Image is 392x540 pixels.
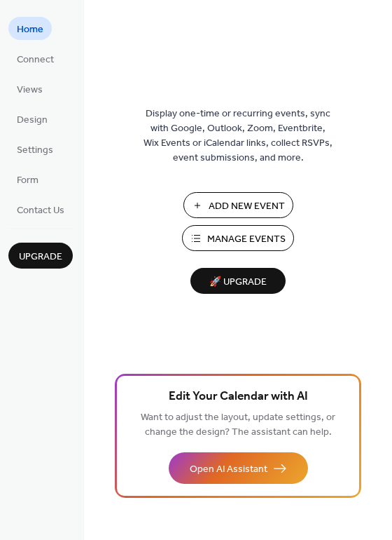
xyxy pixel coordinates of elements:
[169,387,308,407] span: Edit Your Calendar with AI
[17,53,54,67] span: Connect
[141,408,335,442] span: Want to adjust the layout, update settings, or change the design? The assistant can help.
[8,17,52,40] a: Home
[17,143,53,158] span: Settings
[182,225,294,251] button: Manage Events
[8,107,56,130] a: Design
[8,77,51,100] a: Views
[190,268,286,294] button: 🚀 Upgrade
[8,137,62,161] a: Settings
[19,250,62,264] span: Upgrade
[8,243,73,269] button: Upgrade
[199,273,277,292] span: 🚀 Upgrade
[207,232,286,247] span: Manage Events
[17,203,64,218] span: Contact Us
[190,462,267,477] span: Open AI Assistant
[17,113,48,128] span: Design
[17,83,43,97] span: Views
[17,173,38,188] span: Form
[8,47,62,70] a: Connect
[209,199,285,214] span: Add New Event
[17,22,43,37] span: Home
[143,107,332,166] span: Display one-time or recurring events, sync with Google, Outlook, Zoom, Eventbrite, Wix Events or ...
[8,168,47,191] a: Form
[169,452,308,484] button: Open AI Assistant
[8,198,73,221] a: Contact Us
[183,192,293,218] button: Add New Event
